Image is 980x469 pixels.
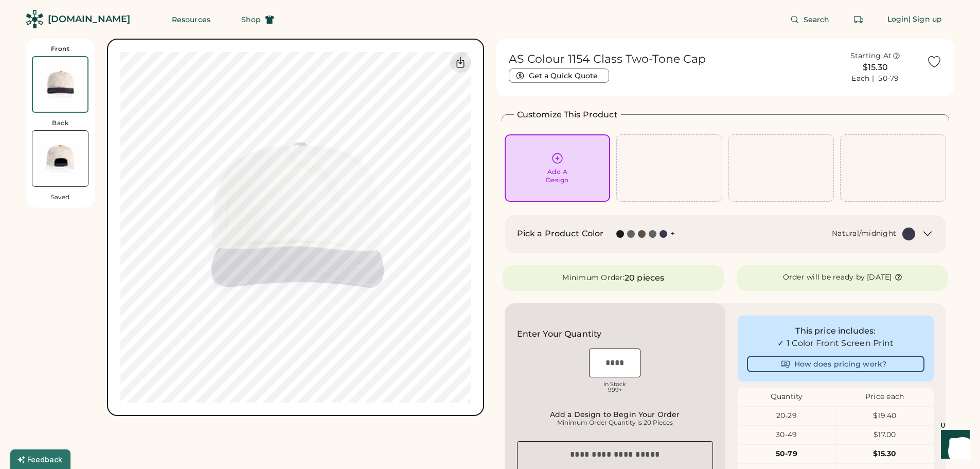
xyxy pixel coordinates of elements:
[229,9,287,30] button: Shop
[159,9,223,30] button: Resources
[670,228,675,239] div: +
[589,381,640,393] div: In Stock 999+
[778,9,842,30] button: Search
[520,419,710,427] div: Minimum Order Quantity is 20 Pieces
[52,119,68,127] div: Back
[747,337,924,350] div: ✓ 1 Color Front Screen Print
[738,411,835,421] div: 20-29
[830,61,920,74] div: $15.30
[783,272,865,283] div: Order will be ready by
[835,392,934,402] div: Price each
[33,57,87,112] img: AS Colour 1154 Natural/midnight Front Thumbnail
[32,131,88,186] img: AS Colour 1154 Natural/midnight Back Thumbnail
[747,325,924,337] div: This price includes:
[836,411,934,421] div: $19.40
[450,52,471,73] div: Download Front Mockup
[738,430,835,440] div: 30-49
[836,449,934,459] div: $15.30
[887,14,909,25] div: Login
[836,430,934,440] div: $17.00
[738,392,836,402] div: Quantity
[850,51,892,61] div: Starting At
[48,13,130,26] div: [DOMAIN_NAME]
[908,14,942,25] div: | Sign up
[26,10,44,28] img: Rendered Logo - Screens
[51,193,69,201] div: Saved
[509,52,706,66] h1: AS Colour 1154 Class Two-Tone Cap
[848,9,869,30] button: Retrieve an order
[625,272,664,284] div: 20 pieces
[832,229,896,239] div: Natural/midnight
[851,74,899,84] div: Each | 50-79
[867,272,892,283] div: [DATE]
[747,356,924,372] button: How does pricing work?
[517,328,602,340] h2: Enter Your Quantity
[241,16,261,23] span: Shop
[562,273,625,283] div: Minimum Order:
[738,449,835,459] div: 50-79
[51,45,70,53] div: Front
[509,68,609,83] button: Get a Quick Quote
[546,168,569,184] div: Add A Design
[517,109,618,121] h2: Customize This Product
[931,423,975,467] iframe: Front Chat
[520,410,710,419] div: Add a Design to Begin Your Order
[804,16,830,23] span: Search
[517,228,604,240] h2: Pick a Product Color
